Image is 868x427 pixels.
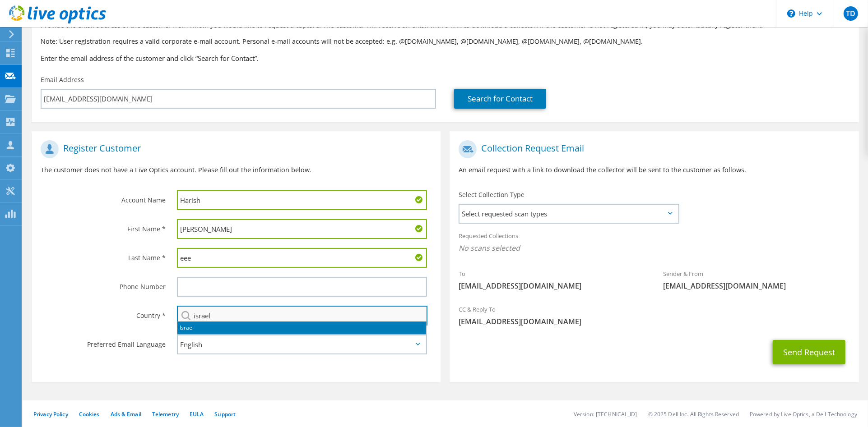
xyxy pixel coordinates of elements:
span: No scans selected [459,243,849,253]
label: Select Collection Type [459,190,525,199]
a: Support [214,410,236,418]
label: Country * [41,306,166,320]
label: Preferred Email Language [41,335,166,349]
div: CC & Reply To [450,300,859,331]
li: Powered by Live Optics, a Dell Technology [750,410,857,418]
label: Last Name * [41,248,166,262]
a: Cookies [79,410,100,418]
button: Send Request [773,340,845,364]
span: [EMAIL_ADDRESS][DOMAIN_NAME] [459,281,645,291]
span: TD [844,6,858,21]
li: Version: [TECHNICAL_ID] [574,410,637,418]
span: [EMAIL_ADDRESS][DOMAIN_NAME] [459,317,849,326]
p: Note: User registration requires a valid corporate e-mail account. Personal e-mail accounts will ... [41,37,850,46]
p: An email request with a link to download the collector will be sent to the customer as follows. [459,165,849,175]
p: The customer does not have a Live Optics account. Please fill out the information below. [41,165,432,175]
div: Sender & From [654,264,859,295]
a: Privacy Policy [33,410,68,418]
a: Search for Contact [454,89,546,109]
a: Telemetry [152,410,179,418]
label: Email Address [41,75,84,84]
li: © 2025 Dell Inc. All Rights Reserved [648,410,739,418]
svg: \n [787,9,795,18]
h1: Collection Request Email [459,140,845,158]
label: Account Name [41,190,166,205]
h1: Register Customer [41,140,427,158]
div: To [450,264,654,295]
li: Israel [177,321,426,334]
label: First Name * [41,219,166,234]
div: Requested Collections [450,226,859,260]
span: Select requested scan types [460,205,678,223]
h3: Enter the email address of the customer and click “Search for Contact”. [41,53,850,63]
a: Ads & Email [111,410,141,418]
span: [EMAIL_ADDRESS][DOMAIN_NAME] [664,281,850,291]
a: EULA [190,410,204,418]
label: Phone Number [41,277,166,291]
